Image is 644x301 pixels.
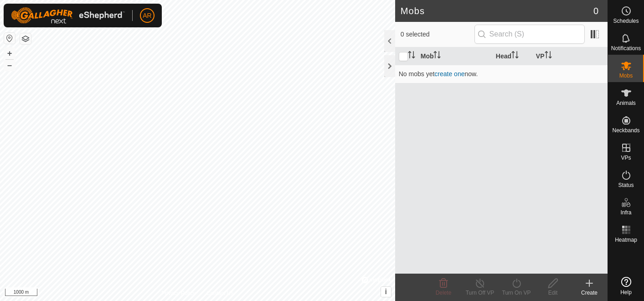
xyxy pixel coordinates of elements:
th: VP [532,47,608,65]
th: Head [492,47,532,65]
span: Help [620,290,632,295]
span: Status [618,182,634,188]
div: Edit [535,289,571,297]
span: Neckbands [612,128,639,133]
p-sorticon: Activate to sort [408,52,415,60]
span: Infra [620,210,631,215]
a: Help [608,273,644,299]
div: Create [571,289,608,297]
input: Search (S) [474,25,585,44]
p-sorticon: Activate to sort [433,52,441,60]
a: Contact Us [206,289,233,297]
button: + [4,48,15,59]
p-sorticon: Activate to sort [545,52,552,60]
span: Animals [616,100,636,106]
span: VPs [621,155,631,161]
span: Schedules [613,18,639,24]
img: Gallagher Logo [11,7,125,24]
div: Turn On VP [498,289,535,297]
h2: Mobs [401,5,593,16]
td: No mobs yet now. [395,65,608,83]
span: Delete [436,290,452,296]
span: Mobs [619,73,633,78]
button: – [4,60,15,71]
span: AR [143,11,151,21]
button: Reset Map [4,33,15,44]
a: Privacy Policy [161,289,196,297]
span: Heatmap [615,237,637,243]
div: Turn Off VP [462,289,498,297]
button: i [381,287,391,297]
button: Map Layers [20,33,31,44]
a: create one [434,70,464,78]
span: i [385,288,386,296]
p-sorticon: Activate to sort [511,52,519,60]
th: Mob [417,47,492,65]
span: Notifications [611,46,641,51]
span: 0 selected [401,30,474,39]
span: 0 [593,4,598,18]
